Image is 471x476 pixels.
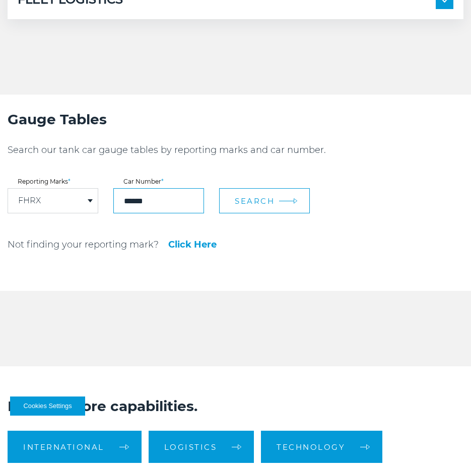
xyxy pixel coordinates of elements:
[164,443,217,451] span: Logistics
[168,240,217,249] a: Click Here
[421,428,471,476] iframe: Chat Widget
[149,431,254,463] a: Logistics arrow arrow
[8,179,98,185] label: Reporting Marks
[235,196,275,206] span: Search
[113,179,204,185] label: Car Number
[10,396,85,416] button: Cookies Settings
[421,428,471,476] div: Widget de chat
[294,198,298,204] img: arrow
[8,144,463,156] p: Search our tank car gauge tables by reporting marks and car number.
[18,197,41,205] a: FHRX
[8,431,142,463] a: International arrow arrow
[23,443,104,451] span: International
[8,110,463,129] h2: Gauge Tables
[277,443,345,451] span: Technology
[8,396,463,416] h2: Explore more capabilities.
[261,431,382,463] a: Technology arrow arrow
[219,188,310,213] button: Search arrow arrow
[8,239,159,251] p: Not finding your reporting mark?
